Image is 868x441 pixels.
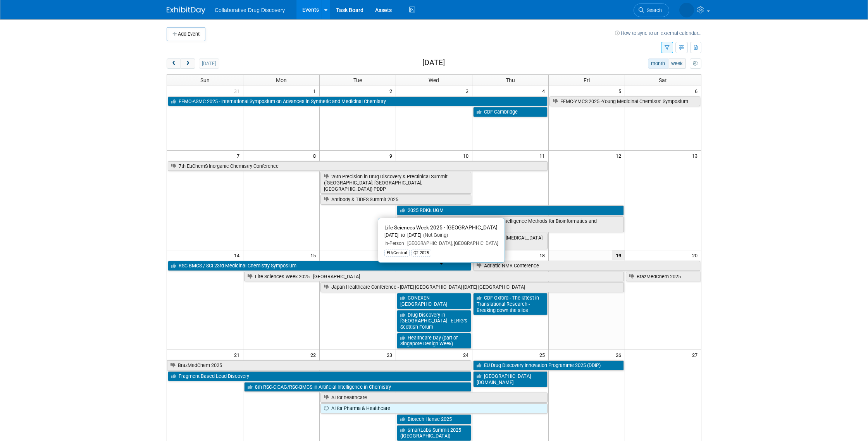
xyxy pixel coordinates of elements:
[634,3,669,17] a: Search
[389,86,396,96] span: 2
[199,59,219,69] button: [DATE]
[167,360,471,370] a: BrazMedChem 2025
[389,151,396,160] span: 9
[612,250,625,260] span: 19
[473,293,548,315] a: CDF Oxford - The latest in Translational Research - Breaking down the silos
[312,151,319,160] span: 8
[384,241,404,246] span: In-Person
[397,293,471,309] a: CONEXEN [GEOGRAPHIC_DATA]
[465,86,472,96] span: 3
[539,350,548,360] span: 25
[584,77,590,83] span: Fri
[386,350,396,360] span: 23
[200,77,210,83] span: Sun
[397,216,624,232] a: International Conference on Computational Intelligence Methods for Bioinformatics and Biostatisti...
[320,282,623,292] a: Japan Healthcare Conference - [DATE] [GEOGRAPHIC_DATA] [DATE] [GEOGRAPHIC_DATA]
[168,371,471,381] a: Fragment Based Lead Discovery
[422,59,445,67] h2: [DATE]
[429,77,439,83] span: Wed
[233,86,243,96] span: 31
[411,250,431,257] div: Q2 2025
[384,232,498,239] div: [DATE] to [DATE]
[236,151,243,160] span: 7
[320,403,548,413] a: AI for Pharma & Healthcare
[539,250,548,260] span: 18
[397,310,471,332] a: Drug Discovery in [GEOGRAPHIC_DATA] - ELRIG’s Scottish Forum
[644,7,662,13] span: Search
[473,107,548,117] a: CDF Cambridge
[312,86,319,96] span: 1
[167,7,205,14] img: ExhibitDay
[404,241,498,246] span: [GEOGRAPHIC_DATA], [GEOGRAPHIC_DATA]
[397,333,471,349] a: Healthcare Day (part of Singapore Design Week)
[615,151,625,160] span: 12
[397,205,624,215] a: 2025 RDKit UGM
[244,272,623,282] a: Life Sciences Week 2025 - [GEOGRAPHIC_DATA]
[168,261,471,271] a: RSC-BMCS / SCI 23rd Medicinal Chemistry Symposium
[167,59,181,69] button: prev
[615,30,701,36] a: How to sync to an external calendar...
[693,61,698,66] i: Personalize Calendar
[168,161,548,171] a: 7th EuChemS Inorganic Chemistry Conference
[694,86,701,96] span: 6
[462,350,472,360] span: 24
[310,250,319,260] span: 15
[659,77,667,83] span: Sat
[397,414,471,424] a: Biotech Hanse 2025
[691,151,701,160] span: 13
[473,261,700,271] a: Adriatic NMR Conference
[353,77,362,83] span: Tue
[384,224,498,231] span: Life Sciences Week 2025 - [GEOGRAPHIC_DATA]
[690,59,701,69] button: myCustomButton
[320,172,471,194] a: 26th Precision in Drug Discovery & Preclinical Summit ([GEOGRAPHIC_DATA], [GEOGRAPHIC_DATA], [GEO...
[397,425,471,441] a: smartLabs Summit 2025 ([GEOGRAPHIC_DATA])
[276,77,287,83] span: Mon
[421,232,448,238] span: (Not Going)
[462,151,472,160] span: 10
[549,96,700,107] a: EFMC-YMCS 2025 -Young Medicinal Chemists’ Symposium
[244,382,471,392] a: 8th RSC-CICAG/RSC-BMCS in Artificial Intelligence in Chemistry
[473,360,624,370] a: EU Drug Discovery Innovation Programme 2025 (DDIP)
[168,96,548,107] a: EFMC-ASMC 2025 - International Symposium on Advances in Synthetic and Medicinal Chemistry
[310,350,319,360] span: 22
[626,272,701,282] a: BrazMedChem 2025
[473,371,548,387] a: [GEOGRAPHIC_DATA][DOMAIN_NAME]
[181,59,195,69] button: next
[541,86,548,96] span: 4
[320,393,548,403] a: AI for healthcare
[167,27,205,41] button: Add Event
[320,195,471,205] a: Antibody & TIDES Summit 2025
[618,86,625,96] span: 5
[691,350,701,360] span: 27
[233,250,243,260] span: 14
[691,250,701,260] span: 20
[668,59,686,69] button: week
[615,350,625,360] span: 26
[506,77,515,83] span: Thu
[384,250,410,257] div: EU/Central
[215,7,285,13] span: Collaborative Drug Discovery
[233,350,243,360] span: 21
[648,59,668,69] button: month
[679,3,694,17] img: Dimitris Tsionos
[539,151,548,160] span: 11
